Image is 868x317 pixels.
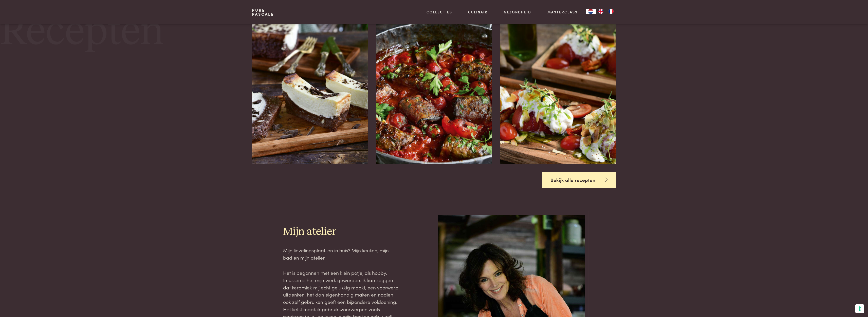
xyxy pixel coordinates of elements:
a: Culinair [468,9,488,15]
aside: Language selected: Nederlands [586,9,616,14]
img: Aubergine-gehaktrolletjes in tomatensaus [376,12,492,164]
a: Collecties [427,9,452,15]
ul: Language list [596,9,616,14]
a: Masterclass [547,9,578,15]
button: Uw voorkeuren voor toestemming voor trackingtechnologieën [855,304,864,313]
a: Gezondheid [504,9,531,15]
img: Brownie-cheesecake [252,12,368,164]
a: FR [606,9,616,14]
a: EN [596,9,606,14]
a: Bekijk alle recepten [542,172,616,188]
img: Gare gekoelde tomaat met stracciatella [500,12,616,164]
a: NL [586,9,596,14]
a: PurePascale [252,8,274,16]
h2: Mijn atelier [283,225,399,239]
div: Language [586,9,596,14]
p: Mijn lievelingsplaatsen in huis? Mijn keuken, mijn bad en mijn atelier. [283,247,399,261]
